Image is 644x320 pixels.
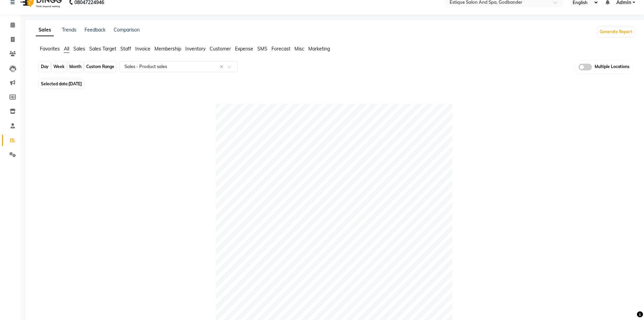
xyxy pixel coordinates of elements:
[64,46,69,52] span: All
[235,46,253,52] span: Expense
[154,46,181,52] span: Membership
[294,46,304,52] span: Misc
[185,46,206,52] span: Inventory
[69,81,82,86] span: [DATE]
[135,46,150,52] span: Invoice
[73,46,85,52] span: Sales
[52,62,66,71] div: Week
[308,46,330,52] span: Marketing
[598,27,634,37] button: Generate Report
[40,46,60,52] span: Favorites
[89,46,116,52] span: Sales Target
[271,46,290,52] span: Forecast
[36,24,54,36] a: Sales
[39,62,50,71] div: Day
[220,63,225,70] span: Clear all
[210,46,231,52] span: Customer
[85,62,116,71] div: Custom Range
[85,27,105,33] a: Feedback
[595,64,629,70] span: Multiple Locations
[120,46,131,52] span: Staff
[62,27,76,33] a: Trends
[68,62,83,71] div: Month
[39,80,84,88] span: Selected date:
[257,46,267,52] span: SMS
[114,27,140,33] a: Comparison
